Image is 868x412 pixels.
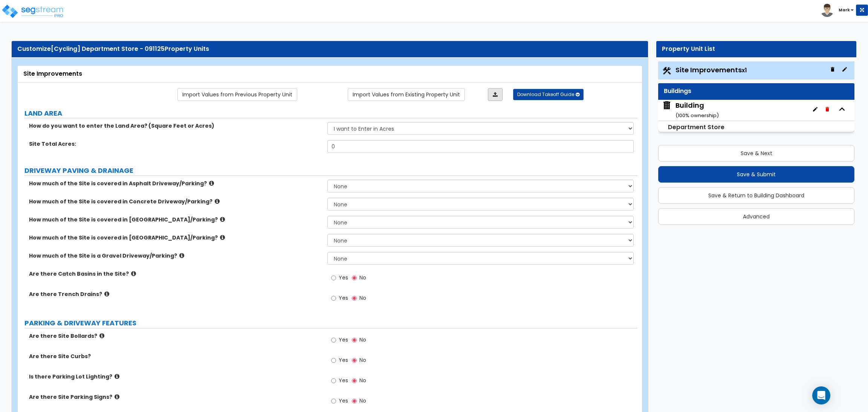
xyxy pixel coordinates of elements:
[23,70,636,78] div: Site Improvements
[331,294,336,302] input: Yes
[359,274,366,281] span: No
[331,336,336,344] input: Yes
[675,112,719,119] small: ( 100 % ownership)
[339,356,348,364] span: Yes
[215,198,220,204] i: click for more info!
[658,166,854,183] button: Save & Submit
[179,253,184,258] i: click for more info!
[29,252,322,259] label: How much of the Site is a Gravel Driveway/Parking?
[29,393,322,401] label: Are there Site Parking Signs?
[29,140,322,148] label: Site Total Acres:
[352,356,357,365] input: No
[29,122,322,130] label: How do you want to enter the Land Area? (Square Feet or Acres)
[664,87,849,96] div: Buildings
[821,4,834,17] img: avatar.png
[662,101,719,120] span: Building
[24,166,637,175] label: DRIVEWAY PAVING & DRAINAGE
[352,294,357,302] input: No
[331,397,336,405] input: Yes
[29,352,322,360] label: Are there Site Curbs?
[348,88,465,101] a: Import the dynamic attribute values from existing properties.
[668,123,724,131] small: Department Store
[115,374,119,379] i: click for more info!
[29,180,322,187] label: How much of the Site is covered in Asphalt Driveway/Parking?
[331,377,336,385] input: Yes
[131,271,136,276] i: click for more info!
[115,394,119,400] i: click for more info!
[29,216,322,223] label: How much of the Site is covered in [GEOGRAPHIC_DATA]/Parking?
[29,332,322,340] label: Are there Site Bollards?
[1,4,65,19] img: logo_pro_r.png
[331,356,336,365] input: Yes
[339,377,348,384] span: Yes
[359,356,366,364] span: No
[339,397,348,404] span: Yes
[352,377,357,385] input: No
[99,333,104,339] i: click for more info!
[209,180,214,186] i: click for more info!
[662,66,672,76] img: Construction.png
[658,187,854,204] button: Save & Return to Building Dashboard
[17,45,642,53] div: Customize Property Units
[220,217,225,222] i: click for more info!
[29,234,322,241] label: How much of the Site is covered in [GEOGRAPHIC_DATA]/Parking?
[29,270,322,278] label: Are there Catch Basins in the Site?
[662,101,672,110] img: building.svg
[658,208,854,225] button: Advanced
[29,198,322,205] label: How much of the Site is covered in Concrete Driveway/Parking?
[352,274,357,282] input: No
[675,65,747,75] span: Site Improvements
[177,88,297,101] a: Import the dynamic attribute values from previous properties.
[359,294,366,302] span: No
[488,88,503,101] a: Import the dynamic attributes value through Excel sheet
[331,274,336,282] input: Yes
[352,397,357,405] input: No
[359,377,366,384] span: No
[29,373,322,380] label: Is there Parking Lot Lighting?
[517,91,574,98] span: Download Takeoff Guide
[339,274,348,281] span: Yes
[24,318,637,328] label: PARKING & DRIVEWAY FEATURES
[352,336,357,344] input: No
[742,66,747,74] small: x1
[339,336,348,343] span: Yes
[359,336,366,343] span: No
[675,101,719,120] div: Building
[220,235,225,240] i: click for more info!
[104,291,109,297] i: click for more info!
[51,44,165,53] span: [Cycling] Department Store - 091125
[339,294,348,302] span: Yes
[812,386,830,404] div: Open Intercom Messenger
[513,89,584,100] button: Download Takeoff Guide
[658,145,854,162] button: Save & Next
[359,397,366,404] span: No
[839,7,850,13] b: Mark
[24,108,637,118] label: LAND AREA
[662,45,851,53] div: Property Unit List
[29,290,322,298] label: Are there Trench Drains?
